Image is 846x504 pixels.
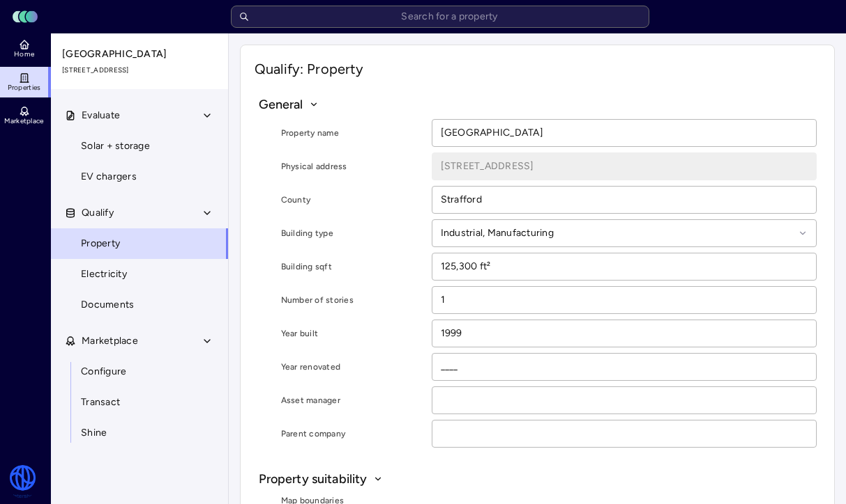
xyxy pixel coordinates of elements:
input: Search for a property [231,6,649,28]
label: Building sqft [281,260,421,274]
button: Property suitability [259,470,817,488]
label: Parent company [281,427,421,441]
span: Property [81,236,120,251]
span: Home [14,50,34,58]
span: Marketplace [4,117,43,125]
a: Electricity [50,259,229,290]
button: Qualify [51,198,229,228]
a: Documents [50,290,229,320]
span: Configure [81,364,126,379]
span: EV chargers [81,169,137,184]
label: Year renovated [281,360,421,374]
label: Number of stories [281,293,421,307]
a: Shine [50,418,229,448]
h1: Qualify: Property [255,59,820,79]
label: Building type [281,226,421,240]
a: Solar + storage [50,131,229,162]
a: Transact [50,387,229,418]
button: General [259,95,817,113]
span: Qualify [82,205,114,221]
span: Marketplace [82,333,138,349]
button: Marketplace [51,326,229,356]
span: Documents [81,297,134,313]
a: Property [50,228,229,259]
label: County [281,193,421,207]
span: Solar + storage [81,139,150,154]
span: Property suitability [259,470,368,488]
span: Evaluate [82,108,120,123]
label: Property name [281,126,421,140]
span: Electricity [81,267,127,282]
a: Configure [50,356,229,387]
span: Properties [8,84,41,92]
a: EV chargers [50,162,229,192]
span: [STREET_ADDRESS] [62,65,218,76]
span: Transact [81,395,120,410]
button: Evaluate [51,100,229,131]
label: Year built [281,326,421,340]
label: Physical address [281,159,421,173]
span: Shine [81,425,107,441]
label: Asset manager [281,393,421,407]
span: General [259,95,303,113]
img: Watershed [8,465,37,498]
span: [GEOGRAPHIC_DATA] [62,47,218,62]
